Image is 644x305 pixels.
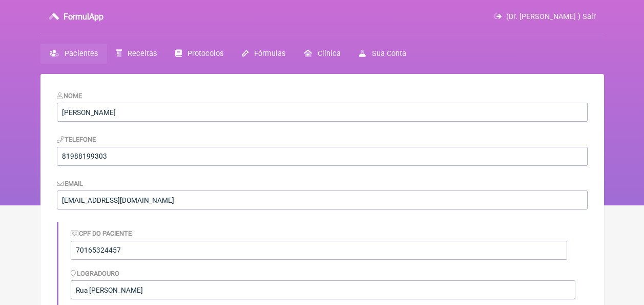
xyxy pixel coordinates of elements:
[506,12,596,21] span: (Dr. [PERSON_NAME] ) Sair
[128,49,157,58] span: Receitas
[295,44,350,64] a: Clínica
[350,44,415,64] a: Sua Conta
[40,44,107,64] a: Pacientes
[57,147,588,166] input: 21 9124 2137
[65,49,98,58] span: Pacientes
[254,49,285,58] span: Fórmulas
[372,49,406,58] span: Sua Conta
[57,180,84,187] label: Email
[57,190,588,209] input: paciente@email.com
[71,230,132,237] label: CPF do Paciente
[188,49,223,58] span: Protocolos
[233,44,295,64] a: Fórmulas
[166,44,233,64] a: Protocolos
[107,44,166,64] a: Receitas
[494,12,595,21] a: (Dr. [PERSON_NAME] ) Sair
[57,92,82,100] label: Nome
[71,280,575,299] input: Logradouro
[318,49,341,58] span: Clínica
[57,136,96,143] label: Telefone
[57,103,588,122] input: Nome do Paciente
[71,241,567,260] input: Identificação do Paciente
[71,270,120,277] label: Logradouro
[64,12,103,22] h3: FormulApp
